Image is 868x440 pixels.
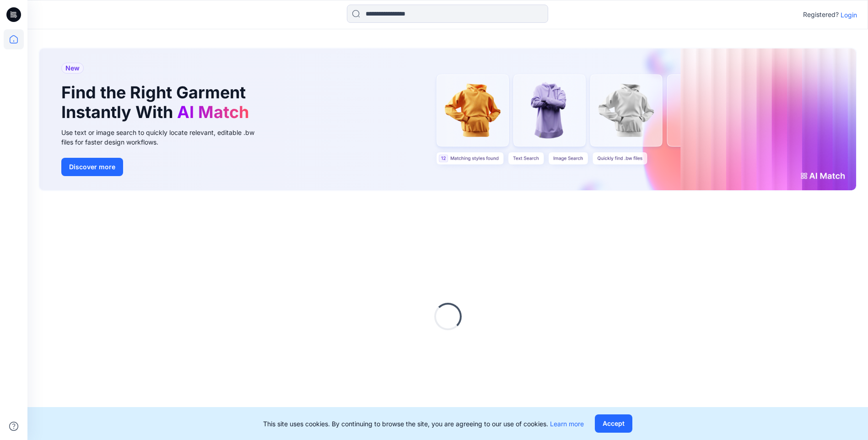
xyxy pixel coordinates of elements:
[803,9,839,20] p: Registered?
[263,419,584,429] p: This site uses cookies. By continuing to browse the site, you are agreeing to our use of cookies.
[61,158,123,176] button: Discover more
[65,63,80,74] span: New
[595,414,632,433] button: Accept
[61,128,267,147] div: Use text or image search to quickly locate relevant, editable .bw files for faster design workflows.
[177,102,249,122] span: AI Match
[841,10,857,20] p: Login
[61,83,253,122] h1: Find the Right Garment Instantly With
[550,420,584,428] a: Learn more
